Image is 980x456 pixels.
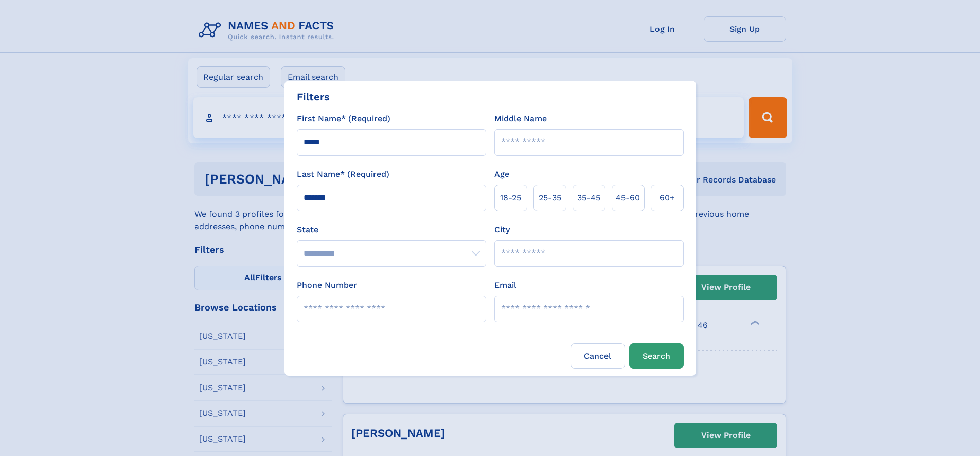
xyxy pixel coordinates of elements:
[616,192,640,204] span: 45‑60
[539,192,561,204] span: 25‑35
[500,192,521,204] span: 18‑25
[297,279,357,291] label: Phone Number
[494,168,509,180] label: Age
[297,89,330,104] div: Filters
[494,279,516,291] label: Email
[571,343,625,369] label: Cancel
[660,192,675,204] span: 60+
[577,192,600,204] span: 35‑45
[297,224,486,236] label: State
[494,113,547,125] label: Middle Name
[297,168,389,180] label: Last Name* (Required)
[494,224,510,236] label: City
[297,113,390,125] label: First Name* (Required)
[629,343,684,369] button: Search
